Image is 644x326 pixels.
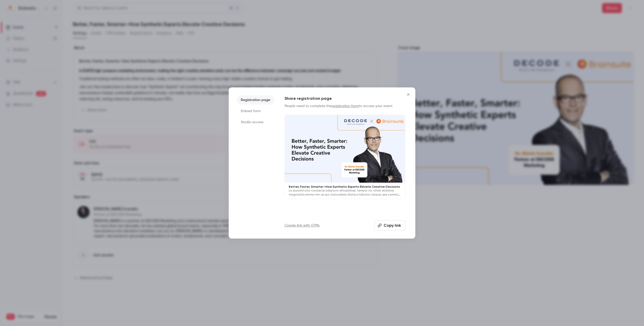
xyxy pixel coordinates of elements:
[285,104,405,109] p: People need to complete the to access your event
[403,89,413,100] button: Close
[285,115,405,199] a: Better, Faster, Smarter—How Synthetic Experts Elevate Creative DecisionsLo ipsum’d sita-consecte ...
[285,223,319,228] a: Create link with UTMs
[289,185,401,189] p: Better, Faster, Smarter—How Synthetic Experts Elevate Creative Decisions
[374,220,405,231] button: Copy link
[289,189,401,197] p: Lo ipsum’d sita-consecte adipiscin elitseddoei, tempor inc utlab etdolore magnaaliq enima min ve ...
[285,95,405,102] h1: Share registration page
[332,104,359,108] a: registration form
[237,107,274,116] li: Embed form
[237,118,274,127] li: Studio access
[237,95,274,105] li: Registration page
